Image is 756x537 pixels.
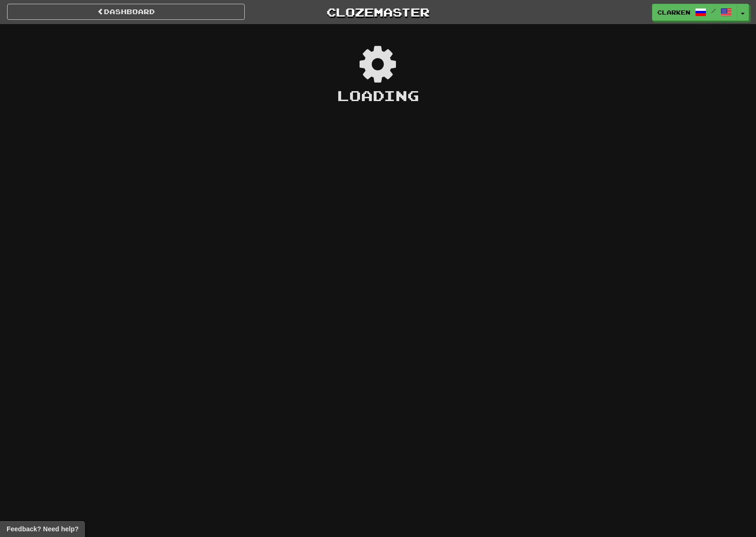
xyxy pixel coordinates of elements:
[7,4,245,20] a: Dashboard
[657,8,690,17] span: clarken
[711,8,716,14] span: /
[7,524,78,534] span: Open feedback widget
[652,4,737,21] a: clarken /
[259,4,497,20] a: Clozemaster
